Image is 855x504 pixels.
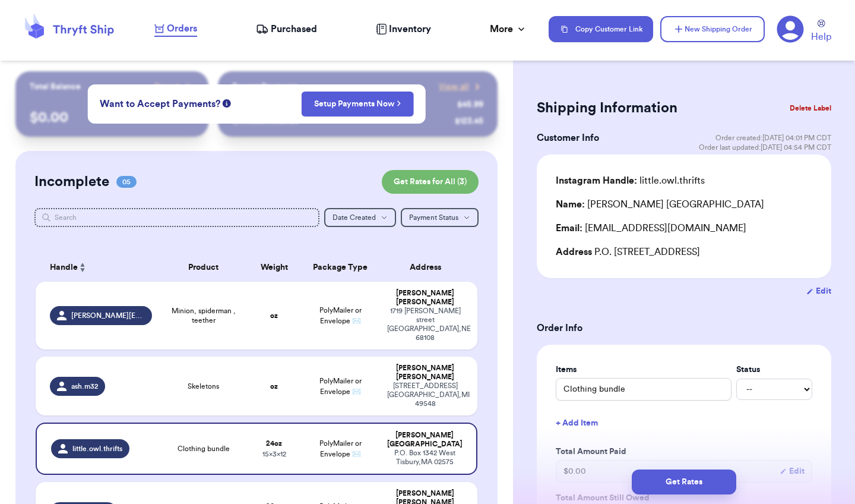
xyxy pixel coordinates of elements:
[270,312,278,319] strong: oz
[556,221,812,235] div: [EMAIL_ADDRESS][DOMAIN_NAME]
[332,214,376,221] span: Date Created
[811,20,831,44] a: Help
[806,285,831,297] button: Edit
[389,22,431,36] span: Inventory
[387,449,462,467] div: P.O. Box 1342 West Tisbury , MA 02575
[439,81,483,93] a: View all
[556,174,705,188] div: little.owl.thrifts
[78,260,87,275] button: Sort ascending
[387,431,462,449] div: [PERSON_NAME] [GEOGRAPHIC_DATA]
[439,81,469,93] span: View all
[300,253,380,282] th: Package Type
[556,223,582,233] span: Email:
[556,176,637,185] span: Instagram Handle:
[736,364,812,376] label: Status
[715,133,831,143] span: Order created: [DATE] 04:01 PM CDT
[302,92,414,116] button: Setup Payments Now
[34,172,109,191] h2: Incomplete
[457,99,483,111] div: $ 45.99
[178,444,230,453] span: Clothing bundle
[248,253,300,282] th: Weight
[319,377,362,395] span: PolyMailer or Envelope ✉️
[319,307,362,325] span: PolyMailer or Envelope ✉️
[72,444,122,453] span: little.owl.thrifts
[387,364,463,382] div: [PERSON_NAME] [PERSON_NAME]
[270,383,278,390] strong: oz
[537,99,677,118] h2: Shipping Information
[159,253,248,282] th: Product
[71,382,98,391] span: ash.m32
[490,22,527,36] div: More
[376,22,431,36] a: Inventory
[537,321,831,335] h3: Order Info
[314,98,401,110] a: Setup Payments Now
[266,440,282,447] strong: 24 oz
[167,21,197,36] span: Orders
[549,16,653,42] button: Copy Customer Link
[154,81,180,93] span: Payout
[324,208,396,227] button: Date Created
[319,440,362,458] span: PolyMailer or Envelope ✉️
[380,253,477,282] th: Address
[632,470,736,494] button: Get Rates
[116,176,137,188] span: 05
[556,364,731,376] label: Items
[551,410,817,436] button: + Add Item
[262,451,286,458] span: 15 x 3 x 12
[556,446,812,458] label: Total Amount Paid
[537,131,599,145] h3: Customer Info
[556,247,592,257] span: Address
[154,81,194,93] a: Payout
[556,197,764,212] div: [PERSON_NAME] [GEOGRAPHIC_DATA]
[699,143,831,152] span: Order last updated: [DATE] 04:54 PM CDT
[50,262,78,274] span: Handle
[232,81,298,93] p: Recent Payments
[100,97,220,111] span: Want to Accept Payments?
[188,382,219,391] span: Skeletons
[387,289,463,307] div: [PERSON_NAME] [PERSON_NAME]
[271,22,317,36] span: Purchased
[455,115,483,127] div: $ 123.45
[387,307,463,342] div: 1719 [PERSON_NAME] street [GEOGRAPHIC_DATA] , NE 68108
[811,30,831,44] span: Help
[409,214,458,221] span: Payment Status
[71,311,145,320] span: [PERSON_NAME][EMAIL_ADDRESS][PERSON_NAME][DOMAIN_NAME]
[34,208,319,227] input: Search
[660,16,765,42] button: New Shipping Order
[166,306,240,325] span: Minion, spiderman , teether
[30,81,81,93] p: Total Balance
[30,108,194,127] p: $ 0.00
[154,21,197,37] a: Orders
[382,170,479,194] button: Get Rates for All (3)
[556,245,812,259] div: P.O. [STREET_ADDRESS]
[256,22,317,36] a: Purchased
[401,208,479,227] button: Payment Status
[387,382,463,408] div: [STREET_ADDRESS] [GEOGRAPHIC_DATA] , MI 49548
[785,95,836,121] button: Delete Label
[556,200,585,209] span: Name:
